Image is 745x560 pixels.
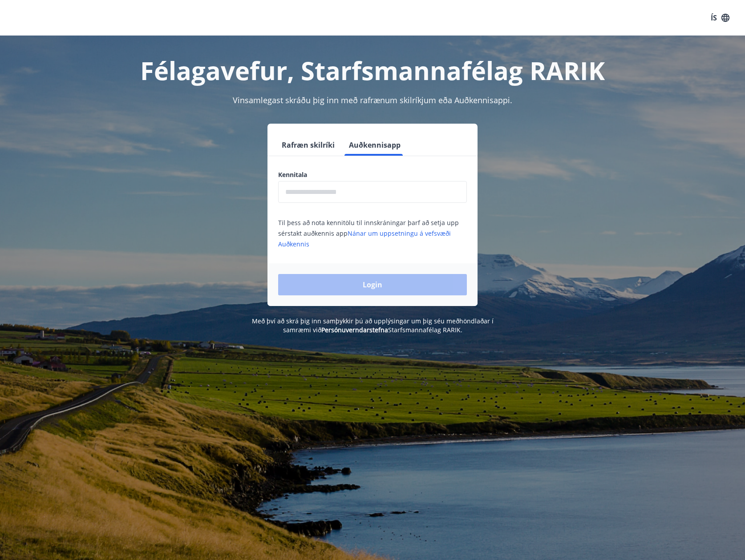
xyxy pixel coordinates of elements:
[278,170,467,179] label: Kennitala
[233,95,512,105] span: Vinsamlegast skráðu þig inn með rafrænum skilríkjum eða Auðkennisappi.
[252,317,494,334] span: Með því að skrá þig inn samþykkir þú að upplýsingar um þig séu meðhöndlaðar í samræmi við Starfsm...
[321,326,388,334] a: Persónuverndarstefna
[63,53,682,87] h1: Félagavefur, Starfsmannafélag RARIK
[345,134,404,156] button: Auðkennisapp
[278,229,451,248] a: Nánar um uppsetningu á vefsvæði Auðkennis
[278,218,459,248] span: Til þess að nota kennitölu til innskráningar þarf að setja upp sérstakt auðkennis app
[706,10,734,26] button: ÍS
[278,134,338,156] button: Rafræn skilríki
